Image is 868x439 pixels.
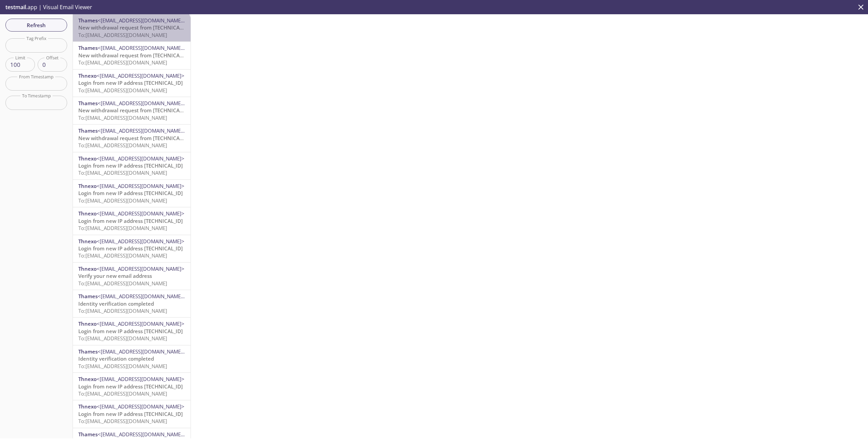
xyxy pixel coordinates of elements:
[78,376,97,382] span: Thnexo
[78,197,167,204] span: To: [EMAIL_ADDRESS][DOMAIN_NAME]
[78,190,183,196] span: Login from new IP address [TECHNICAL_ID]
[78,142,167,149] span: To: [EMAIL_ADDRESS][DOMAIN_NAME]
[78,225,167,231] span: To: [EMAIL_ADDRESS][DOMAIN_NAME]
[78,24,208,31] span: New withdrawal request from [TECHNICAL_ID] - (CET)
[98,100,185,107] span: <[EMAIL_ADDRESS][DOMAIN_NAME]>
[78,265,97,272] span: Thnexo
[97,376,184,382] span: <[EMAIL_ADDRESS][DOMAIN_NAME]>
[73,97,191,124] div: Thames<[EMAIL_ADDRESS][DOMAIN_NAME]>New withdrawal request from [TECHNICAL_ID] - (CET)To:[EMAIL_A...
[78,293,98,300] span: Thames
[78,431,98,438] span: Thames
[78,300,154,307] span: Identity verification completed
[73,373,191,400] div: Thnexo<[EMAIL_ADDRESS][DOMAIN_NAME]>Login from new IP address [TECHNICAL_ID]To:[EMAIL_ADDRESS][DO...
[73,345,191,373] div: Thames<[EMAIL_ADDRESS][DOMAIN_NAME]>Identity verification completedTo:[EMAIL_ADDRESS][DOMAIN_NAME]
[78,328,183,335] span: Login from new IP address [TECHNICAL_ID]
[78,59,167,66] span: To: [EMAIL_ADDRESS][DOMAIN_NAME]
[78,335,167,342] span: To: [EMAIL_ADDRESS][DOMAIN_NAME]
[78,280,167,287] span: To: [EMAIL_ADDRESS][DOMAIN_NAME]
[78,210,97,217] span: Thnexo
[78,162,183,169] span: Login from new IP address [TECHNICAL_ID]
[78,135,208,141] span: New withdrawal request from [TECHNICAL_ID] - (CET)
[78,390,167,397] span: To: [EMAIL_ADDRESS][DOMAIN_NAME]
[73,152,191,179] div: Thnexo<[EMAIL_ADDRESS][DOMAIN_NAME]>Login from new IP address [TECHNICAL_ID]To:[EMAIL_ADDRESS][DO...
[98,17,185,24] span: <[EMAIL_ADDRESS][DOMAIN_NAME]>
[98,44,185,51] span: <[EMAIL_ADDRESS][DOMAIN_NAME]>
[78,183,97,189] span: Thnexo
[78,307,167,314] span: To: [EMAIL_ADDRESS][DOMAIN_NAME]
[78,72,97,79] span: Thnexo
[73,290,191,317] div: Thames<[EMAIL_ADDRESS][DOMAIN_NAME]>Identity verification completedTo:[EMAIL_ADDRESS][DOMAIN_NAME]
[97,183,184,189] span: <[EMAIL_ADDRESS][DOMAIN_NAME]>
[78,52,208,59] span: New withdrawal request from [TECHNICAL_ID] - (CET)
[97,238,184,245] span: <[EMAIL_ADDRESS][DOMAIN_NAME]>
[73,207,191,234] div: Thnexo<[EMAIL_ADDRESS][DOMAIN_NAME]>Login from new IP address [TECHNICAL_ID]To:[EMAIL_ADDRESS][DO...
[97,210,184,217] span: <[EMAIL_ADDRESS][DOMAIN_NAME]>
[73,125,191,152] div: Thames<[EMAIL_ADDRESS][DOMAIN_NAME]>New withdrawal request from [TECHNICAL_ID] - (CET)To:[EMAIL_A...
[78,155,97,162] span: Thnexo
[78,87,167,94] span: To: [EMAIL_ADDRESS][DOMAIN_NAME]
[97,155,184,162] span: <[EMAIL_ADDRESS][DOMAIN_NAME]>
[73,14,191,41] div: Thames<[EMAIL_ADDRESS][DOMAIN_NAME]>New withdrawal request from [TECHNICAL_ID] - (CET)To:[EMAIL_A...
[78,79,183,86] span: Login from new IP address [TECHNICAL_ID]
[78,107,208,114] span: New withdrawal request from [TECHNICAL_ID] - (CET)
[78,17,98,24] span: Thames
[78,363,167,369] span: To: [EMAIL_ADDRESS][DOMAIN_NAME]
[78,383,183,390] span: Login from new IP address [TECHNICAL_ID]
[78,217,183,224] span: Login from new IP address [TECHNICAL_ID]
[78,403,97,410] span: Thnexo
[78,252,167,259] span: To: [EMAIL_ADDRESS][DOMAIN_NAME]
[78,114,167,121] span: To: [EMAIL_ADDRESS][DOMAIN_NAME]
[73,235,191,262] div: Thnexo<[EMAIL_ADDRESS][DOMAIN_NAME]>Login from new IP address [TECHNICAL_ID]To:[EMAIL_ADDRESS][DO...
[73,400,191,427] div: Thnexo<[EMAIL_ADDRESS][DOMAIN_NAME]>Login from new IP address [TECHNICAL_ID]To:[EMAIL_ADDRESS][DO...
[73,42,191,69] div: Thames<[EMAIL_ADDRESS][DOMAIN_NAME]>New withdrawal request from [TECHNICAL_ID] - (CET)To:[EMAIL_A...
[11,21,62,30] span: Refresh
[5,3,26,11] span: testmail
[97,320,184,327] span: <[EMAIL_ADDRESS][DOMAIN_NAME]>
[78,238,97,245] span: Thnexo
[78,169,167,176] span: To: [EMAIL_ADDRESS][DOMAIN_NAME]
[78,100,98,107] span: Thames
[5,19,67,32] button: Refresh
[78,245,183,252] span: Login from new IP address [TECHNICAL_ID]
[78,348,98,355] span: Thames
[98,127,185,134] span: <[EMAIL_ADDRESS][DOMAIN_NAME]>
[97,265,184,272] span: <[EMAIL_ADDRESS][DOMAIN_NAME]>
[78,355,154,362] span: Identity verification completed
[98,293,185,300] span: <[EMAIL_ADDRESS][DOMAIN_NAME]>
[78,44,98,51] span: Thames
[78,272,152,279] span: Verify your new email address
[98,431,185,438] span: <[EMAIL_ADDRESS][DOMAIN_NAME]>
[78,411,183,417] span: Login from new IP address [TECHNICAL_ID]
[78,418,167,424] span: To: [EMAIL_ADDRESS][DOMAIN_NAME]
[97,72,184,79] span: <[EMAIL_ADDRESS][DOMAIN_NAME]>
[98,348,185,355] span: <[EMAIL_ADDRESS][DOMAIN_NAME]>
[73,70,191,97] div: Thnexo<[EMAIL_ADDRESS][DOMAIN_NAME]>Login from new IP address [TECHNICAL_ID]To:[EMAIL_ADDRESS][DO...
[73,180,191,207] div: Thnexo<[EMAIL_ADDRESS][DOMAIN_NAME]>Login from new IP address [TECHNICAL_ID]To:[EMAIL_ADDRESS][DO...
[78,32,167,38] span: To: [EMAIL_ADDRESS][DOMAIN_NAME]
[78,320,97,327] span: Thnexo
[78,127,98,134] span: Thames
[97,403,184,410] span: <[EMAIL_ADDRESS][DOMAIN_NAME]>
[73,263,191,290] div: Thnexo<[EMAIL_ADDRESS][DOMAIN_NAME]>Verify your new email addressTo:[EMAIL_ADDRESS][DOMAIN_NAME]
[73,318,191,345] div: Thnexo<[EMAIL_ADDRESS][DOMAIN_NAME]>Login from new IP address [TECHNICAL_ID]To:[EMAIL_ADDRESS][DO...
